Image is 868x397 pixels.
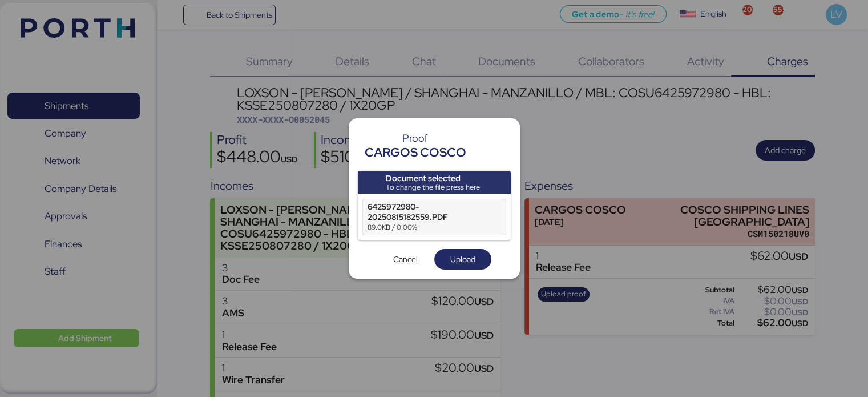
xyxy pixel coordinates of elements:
[386,183,480,192] div: To change the file press here
[450,252,475,266] span: Upload
[377,249,434,270] button: Cancel
[365,143,466,162] div: CARGOS COSCO
[365,133,466,143] div: Proof
[386,174,480,183] div: Document selected
[434,249,491,270] button: Upload
[368,222,477,232] div: 89.0KB / 0.00%
[393,252,418,266] span: Cancel
[368,202,477,222] div: 6425972980-20250815182559.PDF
